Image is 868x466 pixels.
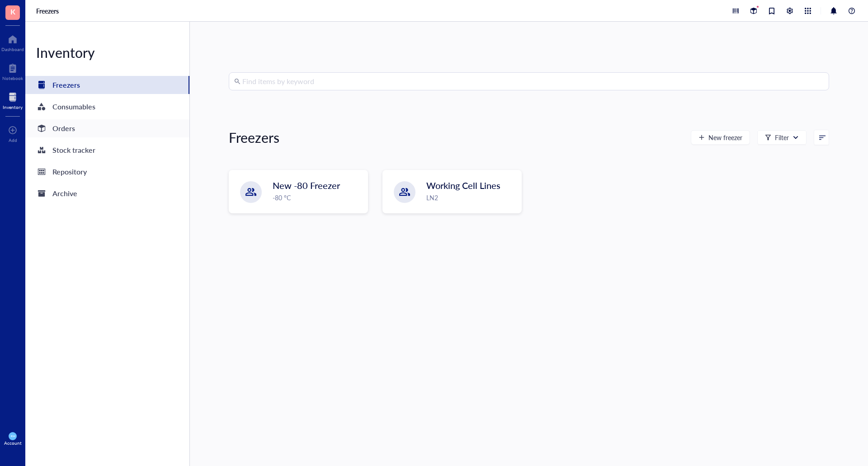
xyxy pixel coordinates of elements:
[52,144,95,156] div: Stock tracker
[25,76,189,94] a: Freezers
[25,43,189,61] div: Inventory
[708,134,742,141] span: New freezer
[10,434,15,438] span: KW
[3,104,23,110] div: Inventory
[25,141,189,159] a: Stock tracker
[426,193,516,202] div: LN2
[25,119,189,137] a: Orders
[25,184,189,202] a: Archive
[52,187,77,200] div: Archive
[25,98,189,116] a: Consumables
[691,130,750,145] button: New freezer
[775,132,789,142] div: Filter
[1,47,24,52] div: Dashboard
[1,32,24,52] a: Dashboard
[273,179,340,192] span: New -80 Freezer
[2,75,23,81] div: Notebook
[52,122,75,135] div: Orders
[25,163,189,181] a: Repository
[229,128,279,146] div: Freezers
[273,193,362,202] div: -80 °C
[36,7,61,15] a: Freezers
[426,179,500,192] span: Working Cell Lines
[52,79,80,91] div: Freezers
[3,90,23,110] a: Inventory
[10,6,15,17] span: K
[52,165,87,178] div: Repository
[4,440,22,446] div: Account
[9,137,17,143] div: Add
[52,100,95,113] div: Consumables
[2,61,23,81] a: Notebook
